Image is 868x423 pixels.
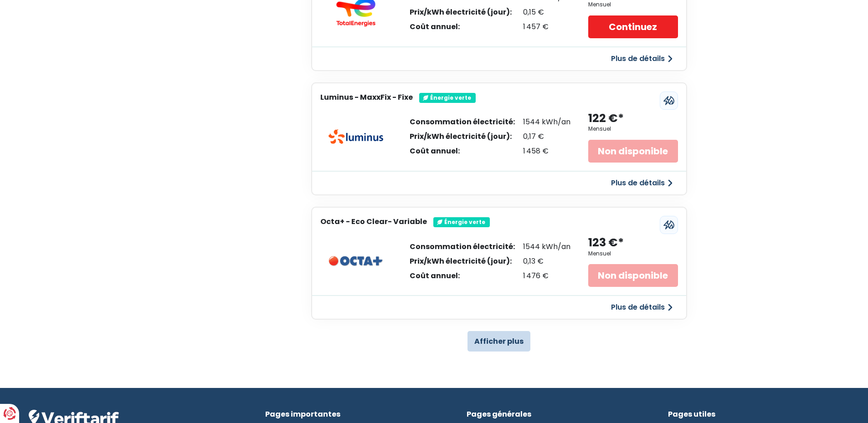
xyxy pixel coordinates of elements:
div: Mensuel [588,250,611,257]
div: Pages générales [467,410,638,418]
div: Prix/kWh électricité (jour): [410,258,515,265]
div: 123 €* [588,235,624,250]
div: 0,15 € [523,9,570,16]
button: Plus de détails [606,299,678,316]
h3: Octa+ - Eco Clear- Variable [320,217,427,226]
div: Coût annuel: [410,148,515,155]
div: 1544 kWh/an [523,243,570,250]
div: 1 458 € [523,148,570,155]
button: Plus de détails [606,175,678,191]
button: Afficher plus [467,331,530,352]
div: Mensuel [588,1,611,8]
div: Énergie verte [433,217,490,227]
div: Prix/kWh électricité (jour): [410,9,515,16]
div: 122 €* [588,111,624,126]
div: 0,17 € [523,133,570,140]
div: Pages utiles [668,410,839,418]
div: Énergie verte [419,93,476,103]
div: 1 457 € [523,23,570,31]
div: Non disponible [588,264,678,287]
div: 1 476 € [523,272,570,280]
h3: Luminus - MaxxFix - Fixe [320,93,413,102]
div: 1544 kWh/an [523,118,570,126]
div: Non disponible [588,140,678,163]
img: Octa [329,256,383,266]
button: Plus de détails [606,51,678,67]
div: Prix/kWh électricité (jour): [410,133,515,140]
div: Consommation électricité: [410,118,515,126]
img: Luminus [329,129,383,144]
div: Consommation électricité: [410,243,515,250]
div: Coût annuel: [410,23,515,31]
div: 0,13 € [523,258,570,265]
a: Continuez [588,15,678,38]
div: Mensuel [588,126,611,132]
div: Pages importantes [265,410,437,418]
div: Coût annuel: [410,272,515,280]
